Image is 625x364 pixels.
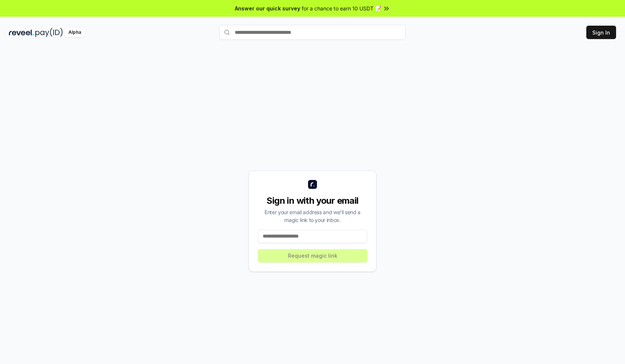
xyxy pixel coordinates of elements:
[258,208,367,224] div: Enter your email address and we’ll send a magic link to your inbox.
[235,4,300,12] span: Answer our quick survey
[586,26,616,39] button: Sign In
[258,195,367,207] div: Sign in with your email
[64,28,85,37] div: Alpha
[35,28,63,37] img: pay_id
[9,28,34,37] img: reveel_dark
[302,4,381,12] span: for a chance to earn 10 USDT 📝
[308,180,317,189] img: logo_small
